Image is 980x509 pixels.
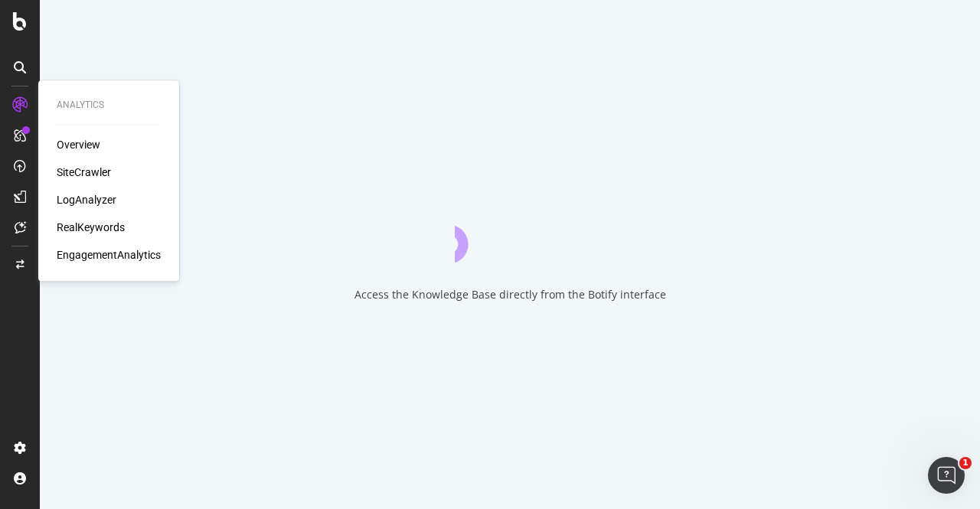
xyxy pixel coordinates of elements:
a: RealKeywords [57,220,125,235]
div: Analytics [57,99,161,112]
a: LogAnalyzer [57,192,116,207]
iframe: Intercom live chat [928,457,965,494]
a: SiteCrawler [57,165,111,180]
a: EngagementAnalytics [57,247,161,263]
a: Overview [57,137,100,152]
span: 1 [959,457,972,469]
div: Access the Knowledge Base directly from the Botify interface [354,287,666,302]
div: animation [455,207,565,263]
